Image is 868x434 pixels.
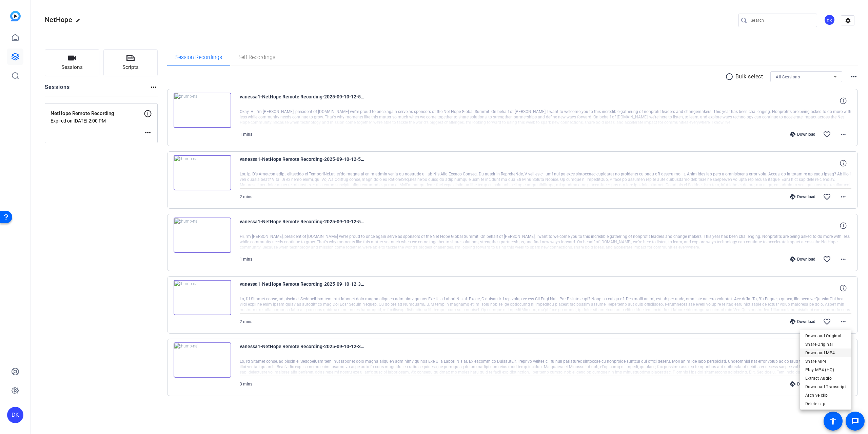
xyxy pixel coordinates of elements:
[805,391,846,399] span: Archive clip
[805,366,846,374] span: Play MP4 (HQ)
[805,400,846,408] span: Delete clip
[805,357,846,365] span: Share MP4
[805,383,846,391] span: Download Transcript
[805,374,846,382] span: Extract Audio
[805,340,846,348] span: Share Original
[805,349,846,357] span: Download MP4
[805,332,846,340] span: Download Original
